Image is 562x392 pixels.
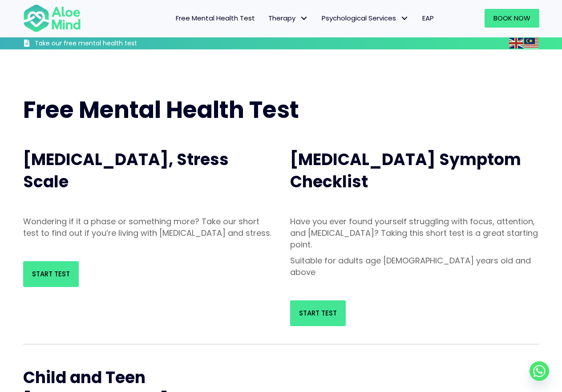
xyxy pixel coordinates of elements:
[524,38,539,48] a: Malay
[299,308,337,318] span: Start Test
[35,39,185,48] h3: Take our free mental health test
[32,269,70,279] span: Start Test
[290,255,539,278] p: Suitable for adults age [DEMOGRAPHIC_DATA] years old and above
[268,13,308,23] span: Therapy
[23,93,299,126] span: Free Mental Health Test
[290,148,521,193] span: [MEDICAL_DATA] Symptom Checklist
[93,9,441,28] nav: Menu
[23,216,272,239] p: Wondering if it a phase or something more? Take our short test to find out if you’re living with ...
[509,38,524,48] a: English
[169,9,262,28] a: Free Mental Health Test
[23,4,81,33] img: Aloe mind Logo
[422,13,434,23] span: EAP
[23,148,229,193] span: [MEDICAL_DATA], Stress Scale
[315,9,416,28] a: Psychological ServicesPsychological Services: submenu
[493,13,530,23] span: Book Now
[509,38,523,48] img: en
[416,9,441,28] a: EAP
[524,38,538,48] img: ms
[530,361,549,381] a: Whatsapp
[485,9,539,28] a: Book Now
[322,13,409,23] span: Psychological Services
[23,39,185,49] a: Take our free mental health test
[23,261,79,287] a: Start Test
[290,300,346,326] a: Start Test
[398,12,411,25] span: Psychological Services: submenu
[176,13,255,23] span: Free Mental Health Test
[298,12,311,25] span: Therapy: submenu
[262,9,315,28] a: TherapyTherapy: submenu
[290,216,539,251] p: Have you ever found yourself struggling with focus, attention, and [MEDICAL_DATA]? Taking this sh...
